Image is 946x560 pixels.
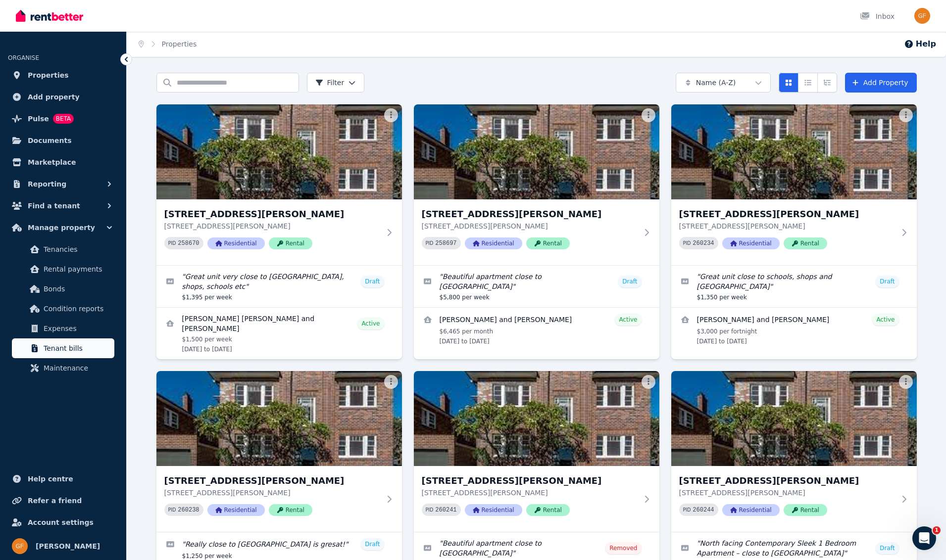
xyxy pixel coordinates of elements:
[465,504,522,516] span: Residential
[914,8,930,24] img: Giora Friede
[676,73,771,93] button: Name (A-Z)
[422,221,638,231] p: [STREET_ADDRESS][PERSON_NAME]
[422,474,638,488] h3: [STREET_ADDRESS][PERSON_NAME]
[722,237,780,249] span: Residential
[414,104,659,265] a: unit 2/81 Blair Street, North Bondi[STREET_ADDRESS][PERSON_NAME][STREET_ADDRESS][PERSON_NAME]PID ...
[164,474,380,488] h3: [STREET_ADDRESS][PERSON_NAME]
[156,104,402,199] img: unit 1/81 Blair Street, North Bondi
[8,469,118,489] a: Help centre
[845,73,917,93] a: Add Property
[8,87,118,107] a: Add property
[28,495,82,507] span: Refer a friend
[207,504,265,516] span: Residential
[671,308,917,351] a: View details for John Susa and Barbara Vidos
[28,473,73,485] span: Help centre
[44,243,110,255] span: Tenancies
[156,266,402,307] a: Edit listing: Great unit very close to Bondi Beach, shops, schools etc
[12,299,114,319] a: Condition reports
[8,65,118,85] a: Properties
[44,323,110,334] span: Expenses
[683,507,691,513] small: PID
[12,338,114,358] a: Tenant bills
[12,538,28,554] img: Giora Friede
[779,73,837,93] div: View options
[8,491,118,511] a: Refer a friend
[12,239,114,259] a: Tenancies
[156,104,402,265] a: unit 1/81 Blair Street, North Bondi[STREET_ADDRESS][PERSON_NAME][STREET_ADDRESS][PERSON_NAME]PID ...
[784,237,827,249] span: Rental
[671,104,917,265] a: unit 3/81 Blair Street, North Bondi[STREET_ADDRESS][PERSON_NAME][STREET_ADDRESS][PERSON_NAME]PID ...
[679,488,895,498] p: [STREET_ADDRESS][PERSON_NAME]
[912,526,936,550] iframe: Intercom live chat
[679,207,895,221] h3: [STREET_ADDRESS][PERSON_NAME]
[384,108,398,122] button: More options
[28,69,69,81] span: Properties
[414,308,659,351] a: View details for Thomas Dyson and Lunia Ryan
[8,513,118,532] a: Account settings
[414,371,659,466] img: unit 5/81 Blair Street, North Bondi
[784,504,827,516] span: Rental
[168,240,176,246] small: PID
[933,526,941,534] span: 1
[426,240,434,246] small: PID
[162,40,197,48] a: Properties
[156,371,402,532] a: unit 4/81 Blair Street, North Bondi[STREET_ADDRESS][PERSON_NAME][STREET_ADDRESS][PERSON_NAME]PID ...
[207,237,265,249] span: Residential
[168,507,176,513] small: PID
[526,504,570,516] span: Rental
[44,303,110,315] span: Condition reports
[44,263,110,275] span: Rental payments
[307,73,365,93] button: Filter
[679,474,895,488] h3: [STREET_ADDRESS][PERSON_NAME]
[127,31,208,57] nav: Breadcrumb
[414,104,659,199] img: unit 2/81 Blair Street, North Bondi
[671,266,917,307] a: Edit listing: Great unit close to schools, shops and Bondi Beach
[683,240,691,246] small: PID
[315,78,345,88] span: Filter
[899,375,913,389] button: More options
[435,240,456,247] code: 258697
[28,222,95,233] span: Manage property
[671,371,917,532] a: unit 6/81 Blair Street, North Bondi[STREET_ADDRESS][PERSON_NAME][STREET_ADDRESS][PERSON_NAME]PID ...
[384,375,398,389] button: More options
[642,108,655,122] button: More options
[422,488,638,498] p: [STREET_ADDRESS][PERSON_NAME]
[904,38,936,50] button: Help
[779,73,798,93] button: Card view
[28,156,76,168] span: Marketplace
[12,319,114,338] a: Expenses
[164,488,380,498] p: [STREET_ADDRESS][PERSON_NAME]
[8,174,118,194] button: Reporting
[671,104,917,199] img: unit 3/81 Blair Street, North Bondi
[28,516,94,528] span: Account settings
[465,237,522,249] span: Residential
[164,207,380,221] h3: [STREET_ADDRESS][PERSON_NAME]
[12,279,114,299] a: Bonds
[722,504,780,516] span: Residential
[156,371,402,466] img: unit 4/81 Blair Street, North Bondi
[798,73,818,93] button: Compact list view
[16,8,83,23] img: RentBetter
[642,375,655,389] button: More options
[696,78,736,88] span: Name (A-Z)
[269,237,312,249] span: Rental
[693,240,714,247] code: 260234
[44,283,110,295] span: Bonds
[679,221,895,231] p: [STREET_ADDRESS][PERSON_NAME]
[178,507,199,513] code: 260238
[12,259,114,279] a: Rental payments
[8,54,39,61] span: ORGANISE
[28,91,80,103] span: Add property
[44,362,110,374] span: Maintenance
[8,196,118,216] button: Find a tenant
[28,178,66,190] span: Reporting
[426,507,434,513] small: PID
[422,207,638,221] h3: [STREET_ADDRESS][PERSON_NAME]
[693,507,714,513] code: 260244
[28,135,72,146] span: Documents
[178,240,199,247] code: 258670
[12,358,114,378] a: Maintenance
[53,114,74,124] span: BETA
[435,507,456,513] code: 260241
[414,266,659,307] a: Edit listing: Beautiful apartment close to Bondi Beach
